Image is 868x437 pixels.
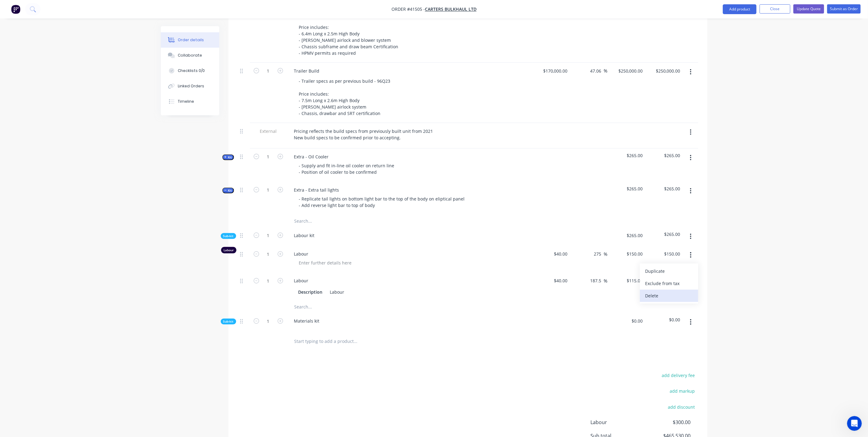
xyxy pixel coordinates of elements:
button: Kit [222,154,234,160]
div: Duplicate [645,267,693,276]
div: - Replicate tail lights on bottom light bar to the top of the body on eliptical panel - Add rever... [294,194,470,210]
span: Order #41505 - [391,6,425,12]
span: $0.00 [610,318,643,324]
div: Order details [178,37,204,43]
button: Submit as Order [827,4,861,14]
button: Checklists 0/0 [161,63,219,78]
div: Pricing reflects the build specs from previously built unit from 2021 New build specs to be confi... [289,127,438,142]
button: Update Quote [793,4,824,14]
a: Carters Bulkhaul Ltd [425,6,477,12]
div: Labour [289,276,313,285]
span: $265.00 [648,231,680,237]
img: Factory [11,5,20,14]
span: Sub-kit [223,234,234,238]
button: Kit [222,188,234,193]
div: Labour [328,288,347,296]
span: $265.00 [610,232,643,239]
button: Close [760,4,790,14]
span: $265.00 [610,152,643,159]
div: Linked Orders [178,83,204,89]
iframe: Intercom live chat [847,416,862,431]
span: $265.00 [610,185,643,192]
span: % [604,251,608,258]
div: Extra - Oil Cooler [289,152,334,161]
span: $265.00 [648,185,680,192]
div: Delete [645,291,693,300]
span: Sub-kit [223,319,234,324]
button: Collaborate [161,48,219,63]
span: Kit [224,155,232,160]
button: Linked Orders [161,78,219,94]
span: Labour [294,251,530,257]
div: Labour kit [289,231,320,240]
span: $0.00 [648,316,680,323]
span: $265.00 [648,152,680,159]
button: Order details [161,32,219,48]
div: Labour [221,247,236,253]
button: Timeline [161,94,219,109]
button: add markup [667,387,698,395]
div: Extra - Extra tail lights [289,185,344,194]
button: Add product [723,4,757,14]
div: - Truck specs as per previous build - NQA796 Price includes: - 6.4m Long x 2.5m High Body - [PERS... [294,10,403,58]
span: External [252,128,284,134]
span: Labour [591,419,645,426]
button: add delivery fee [659,371,698,379]
div: Description [296,288,325,296]
div: Trailer Build [289,66,325,75]
div: Collaborate [178,53,202,58]
div: - Trailer specs as per previous build - 96Q23 Price includes: - 7.5m Long x 2.6m High Body - [PER... [294,77,395,118]
input: Search... [294,215,417,227]
span: Kit [224,188,232,193]
button: add discount [665,403,698,411]
div: Materials kit [289,316,325,325]
div: Timeline [178,99,194,104]
input: Search... [294,300,417,313]
span: % [604,67,608,74]
div: - Supply and fit in-line oil cooler on return line - Position of oil cooler to be confirmed [294,161,401,177]
div: Checklists 0/0 [178,68,205,73]
div: Exclude from tax [645,279,693,288]
span: $300.00 [645,419,691,426]
span: % [604,277,608,284]
input: Start typing to add a product... [294,335,417,348]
